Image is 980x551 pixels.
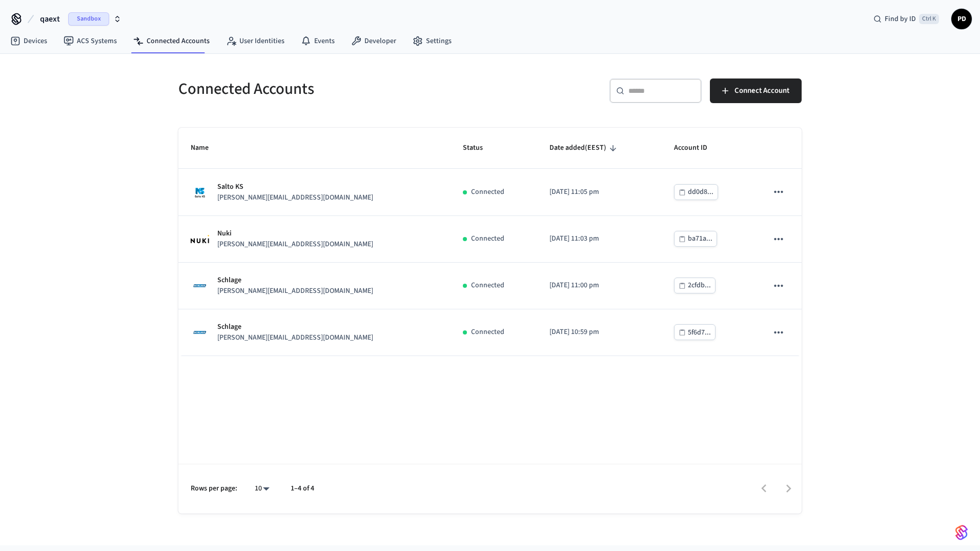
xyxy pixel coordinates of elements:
table: sticky table [178,128,802,356]
p: Connected [471,327,504,338]
span: Status [463,140,496,156]
button: ba71a... [674,231,717,247]
span: Ctrl K [919,14,939,24]
img: Nuki Logo, Square [191,235,209,243]
a: Settings [404,32,460,50]
span: qaext [40,13,60,25]
button: dd0d8... [674,184,718,200]
span: Connect Account [734,84,789,97]
p: [DATE] 11:00 pm [549,280,649,291]
a: Connected Accounts [125,32,218,50]
p: 1–4 of 4 [291,483,314,494]
button: Connect Account [710,78,802,103]
p: Connected [471,280,504,291]
a: ACS Systems [55,32,125,50]
a: Events [293,32,343,50]
div: 2cfdb... [688,279,711,292]
p: [PERSON_NAME][EMAIL_ADDRESS][DOMAIN_NAME] [217,192,373,203]
div: dd0d8... [688,186,713,199]
h5: Connected Accounts [178,78,484,100]
button: PD [951,9,972,29]
span: Name [191,140,222,156]
img: Salto KS Logo [191,183,209,202]
img: SeamLogoGradient.69752ec5.svg [955,524,968,541]
p: [PERSON_NAME][EMAIL_ADDRESS][DOMAIN_NAME] [217,332,373,343]
p: Rows per page: [191,483,237,494]
p: Schlage [217,275,373,286]
button: 2cfdb... [674,278,716,293]
span: PD [952,10,971,28]
span: Sandbox [68,12,109,26]
span: Find by ID [885,14,916,24]
p: Nuki [217,228,373,239]
a: Devices [2,32,55,50]
div: 5f6d7... [688,326,711,339]
p: [PERSON_NAME][EMAIL_ADDRESS][DOMAIN_NAME] [217,286,373,297]
a: User Identities [218,32,293,50]
span: Date added(EEST) [549,140,620,156]
p: [DATE] 11:05 pm [549,187,649,198]
div: ba71a... [688,232,712,245]
p: [DATE] 11:03 pm [549,233,649,244]
p: [DATE] 10:59 pm [549,327,649,338]
div: 10 [250,481,274,496]
p: [PERSON_NAME][EMAIL_ADDRESS][DOMAIN_NAME] [217,239,373,250]
p: Connected [471,233,504,244]
p: Connected [471,187,504,198]
a: Developer [343,32,404,50]
span: Account ID [674,140,721,156]
p: Salto KS [217,182,373,192]
div: Find by IDCtrl K [865,10,947,28]
img: Schlage Logo, Square [191,323,209,342]
button: 5f6d7... [674,324,716,340]
img: Schlage Logo, Square [191,277,209,295]
p: Schlage [217,322,373,332]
